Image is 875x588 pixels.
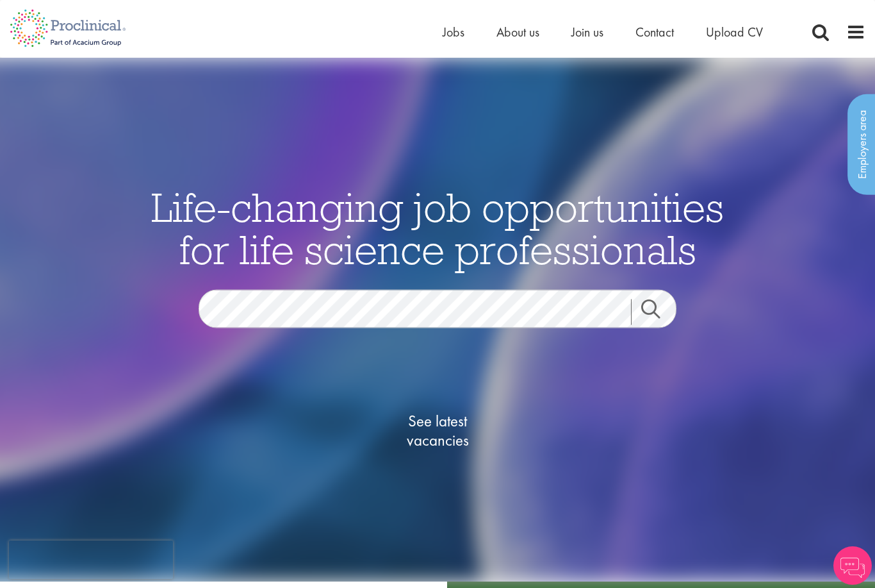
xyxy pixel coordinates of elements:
a: Upload CV [706,24,763,40]
a: See latestvacancies [373,360,502,501]
a: Contact [635,24,674,40]
span: Life-changing job opportunities for life science professionals [151,181,724,275]
a: Join us [571,24,603,40]
a: Job search submit button [631,299,686,325]
a: Jobs [443,24,464,40]
iframe: reCAPTCHA [9,541,173,579]
img: Chatbot [833,546,872,585]
span: See latest vacancies [373,412,502,450]
a: About us [496,24,539,40]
